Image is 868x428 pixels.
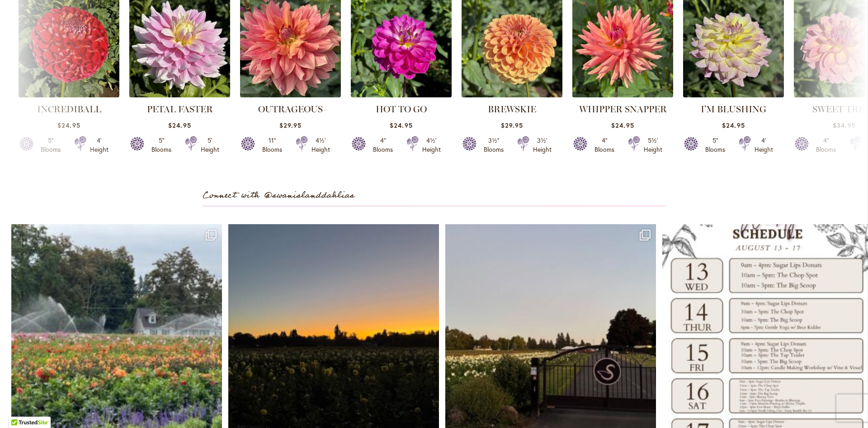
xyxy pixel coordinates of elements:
[592,136,617,154] div: 4" Blooms
[533,136,552,154] div: 3½' Height
[149,136,174,154] div: 5" Blooms
[279,121,302,130] span: $29.95
[701,104,766,115] a: I’M BLUSHING
[376,104,427,115] a: HOT TO GO
[203,188,354,203] span: Connect with @swanislanddahlias
[481,136,506,154] div: 3½" Blooms
[168,121,191,130] span: $24.95
[311,136,330,154] div: 4½' Height
[611,121,634,130] span: $24.95
[755,136,773,154] div: 4' Height
[201,136,219,154] div: 5' Height
[390,121,412,130] span: $24.95
[579,104,667,115] a: WHIPPER SNAPPER
[722,121,745,130] span: $24.95
[488,104,536,115] a: BREWSKIE
[258,104,323,115] a: OUTRAGEOUS
[644,136,662,154] div: 5½' Height
[370,136,396,154] div: 4" Blooms
[703,136,728,154] div: 5" Blooms
[259,136,285,154] div: 11" Blooms
[147,104,213,115] a: PETAL FASTER
[501,121,523,130] span: $29.95
[422,136,441,154] div: 4½' Height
